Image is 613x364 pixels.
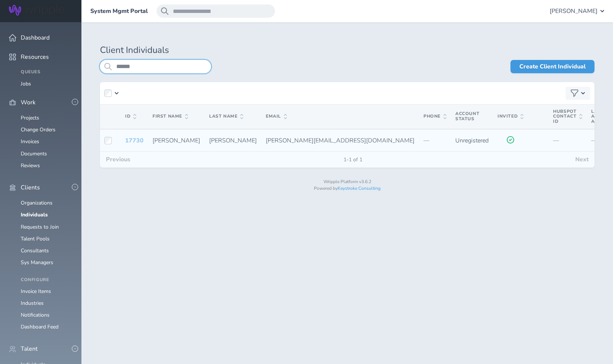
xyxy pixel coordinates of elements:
[21,211,48,218] a: Individuals
[72,99,78,105] button: -
[550,8,597,14] span: [PERSON_NAME]
[21,114,39,121] a: Projects
[21,223,59,230] a: Requests to Join
[21,150,47,157] a: Documents
[21,277,73,283] h4: Configure
[510,60,594,73] a: Create Client Individual
[423,114,446,119] span: Phone
[90,8,148,14] a: System Mgmt Portal
[209,136,257,145] span: [PERSON_NAME]
[338,157,368,163] span: 1-1 of 1
[21,126,56,133] a: Change Orders
[266,114,287,119] span: Email
[21,235,50,242] a: Talent Pools
[125,114,136,119] span: ID
[550,4,604,18] button: [PERSON_NAME]
[498,114,523,119] span: Invited
[100,186,594,191] p: Powered by
[21,259,53,266] a: Sys Managers
[21,199,53,206] a: Organizations
[21,138,39,145] a: Invoices
[21,247,49,254] a: Consultants
[9,5,64,16] img: Wripple
[553,137,582,144] p: —
[21,323,58,330] a: Dashboard Feed
[569,152,594,167] button: Next
[21,54,49,60] span: Resources
[21,99,36,106] span: Work
[209,114,243,119] span: Last Name
[72,346,78,352] button: -
[21,70,73,75] h4: Queues
[100,152,136,167] button: Previous
[153,136,200,145] span: [PERSON_NAME]
[21,288,51,295] a: Invoice Items
[21,184,40,191] span: Clients
[21,311,50,318] a: Notifications
[21,80,31,87] a: Jobs
[21,300,44,307] a: Industries
[338,185,381,191] a: Keystroke Consulting
[591,136,597,145] span: —
[153,114,188,119] span: First Name
[266,136,415,145] span: [PERSON_NAME][EMAIL_ADDRESS][DOMAIN_NAME]
[21,346,38,352] span: Talent
[100,45,594,55] h1: Client Individuals
[21,162,40,169] a: Reviews
[72,184,78,190] button: -
[21,34,50,41] span: Dashboard
[125,136,144,145] a: 17730
[553,109,582,124] span: Hubspot Contact Id
[423,137,446,144] p: —
[455,111,479,122] span: Account Status
[455,136,489,145] span: Unregistered
[100,179,594,185] p: Wripple Platform v3.6.2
